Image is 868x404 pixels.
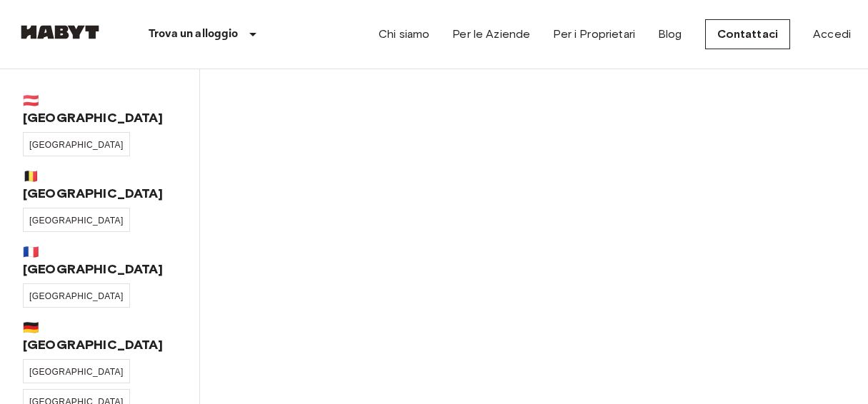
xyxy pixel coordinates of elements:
[23,92,176,126] span: 🇦🇹 [GEOGRAPHIC_DATA]
[23,283,130,308] a: [GEOGRAPHIC_DATA]
[379,26,429,43] a: Chi siamo
[29,216,124,226] span: [GEOGRAPHIC_DATA]
[553,26,635,43] a: Per i Proprietari
[29,367,124,377] span: [GEOGRAPHIC_DATA]
[17,25,103,39] img: Habyt
[23,359,130,383] a: [GEOGRAPHIC_DATA]
[23,168,176,202] span: 🇧🇪 [GEOGRAPHIC_DATA]
[23,132,130,156] a: [GEOGRAPHIC_DATA]
[23,208,130,232] a: [GEOGRAPHIC_DATA]
[23,319,176,353] span: 🇩🇪 [GEOGRAPHIC_DATA]
[705,19,791,49] a: Contattaci
[149,26,239,43] p: Trova un alloggio
[23,243,176,278] span: 🇫🇷 [GEOGRAPHIC_DATA]
[29,140,124,150] span: [GEOGRAPHIC_DATA]
[813,26,851,43] a: Accedi
[29,291,124,301] span: [GEOGRAPHIC_DATA]
[658,26,682,43] a: Blog
[452,26,530,43] a: Per le Aziende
